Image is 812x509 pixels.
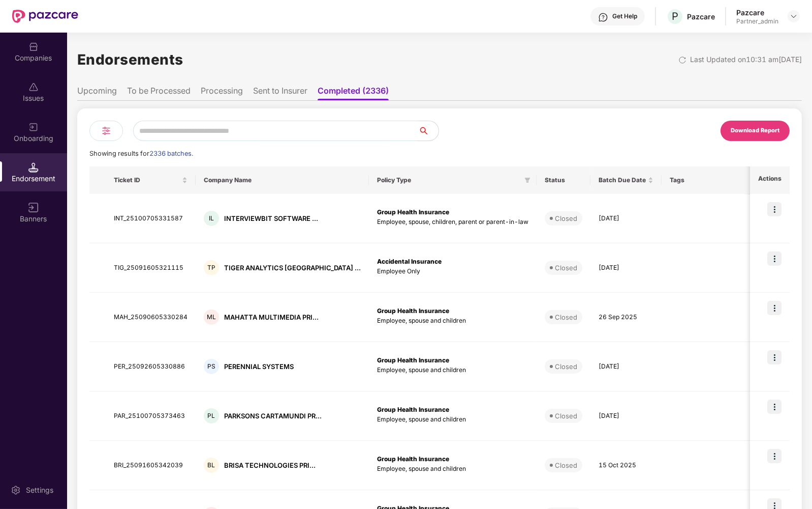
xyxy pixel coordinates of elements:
[524,177,530,183] span: filter
[224,214,318,223] div: INTERVIEWBIT SOFTWARE ...
[377,307,449,315] b: Group Health Insurance
[318,86,389,100] li: Completed (2336)
[418,127,439,135] span: search
[767,301,782,315] img: icon
[377,267,528,276] p: Employee Only
[377,316,528,326] p: Employee, spouse and children
[253,86,307,100] li: Sent to Insurer
[106,441,196,490] td: BRI_25091605342039
[106,293,196,342] td: MAH_25090605330284
[77,86,117,100] li: Upcoming
[89,150,193,157] span: Showing results for
[28,203,39,213] img: svg+xml;base64,PHN2ZyB3aWR0aD0iMTYiIGhlaWdodD0iMTYiIHZpZXdCb3g9IjAgMCAxNiAxNiIgZmlsbD0ibm9uZSIgeG...
[196,166,369,194] th: Company Name
[204,458,219,473] div: BL
[377,356,449,364] b: Group Health Insurance
[106,166,196,194] th: Ticket ID
[377,455,449,463] b: Group Health Insurance
[11,485,21,495] img: svg+xml;base64,PHN2ZyBpZD0iU2V0dGluZy0yMHgyMCIgeG1sbnM9Imh0dHA6Ly93d3cudzMub3JnLzIwMDAvc3ZnIiB3aW...
[687,12,715,21] div: Pazcare
[790,12,798,20] img: svg+xml;base64,PHN2ZyBpZD0iRHJvcGRvd24tMzJ4MzIiIHhtbG5zPSJodHRwOi8vd3d3LnczLm9yZy8yMDAwL3N2ZyIgd2...
[590,441,662,490] td: 15 Oct 2025
[28,162,39,173] img: svg+xml;base64,PHN2ZyB3aWR0aD0iMTQuNSIgaGVpZ2h0PSIxNC41IiB2aWV3Qm94PSIwIDAgMTYgMTYiIGZpbGw9Im5vbm...
[204,211,219,226] div: IL
[224,461,316,470] div: BRISA TECHNOLOGIES PRI...
[598,12,608,22] img: svg+xml;base64,PHN2ZyBpZD0iSGVscC0zMngzMiIgeG1sbnM9Imh0dHA6Ly93d3cudzMub3JnLzIwMDAvc3ZnIiB3aWR0aD...
[736,17,778,25] div: Partner_admin
[106,243,196,293] td: TIG_25091605321115
[555,361,577,372] div: Closed
[127,86,191,100] li: To be Processed
[28,82,39,92] img: svg+xml;base64,PHN2ZyBpZD0iSXNzdWVzX2Rpc2FibGVkIiB4bWxucz0iaHR0cDovL3d3dy53My5vcmcvMjAwMC9zdmciIH...
[555,312,577,322] div: Closed
[23,485,56,495] div: Settings
[555,213,577,223] div: Closed
[201,86,243,100] li: Processing
[377,208,449,216] b: Group Health Insurance
[114,176,180,184] span: Ticket ID
[77,48,183,71] h1: Endorsements
[204,260,219,275] div: TP
[599,176,646,184] span: Batch Due Date
[377,365,528,375] p: Employee, spouse and children
[767,400,782,414] img: icon
[377,415,528,425] p: Employee, spouse and children
[106,342,196,391] td: PER_25092605330886
[670,176,789,184] span: Tags
[555,411,577,421] div: Closed
[767,449,782,463] img: icon
[12,10,78,23] img: New Pazcare Logo
[100,125,112,137] img: svg+xml;base64,PHN2ZyB4bWxucz0iaHR0cDovL3d3dy53My5vcmcvMjAwMC9zdmciIHdpZHRoPSIyNCIgaGVpZ2h0PSIyNC...
[224,362,294,372] div: PERENNIAL SYSTEMS
[224,411,322,421] div: PARKSONS CARTAMUNDI PR...
[736,8,778,17] div: Pazcare
[590,293,662,342] td: 26 Sep 2025
[590,243,662,293] td: [DATE]
[555,460,577,470] div: Closed
[731,126,779,135] div: Download Report
[377,217,528,227] p: Employee, spouse, children, parent or parent-in-law
[678,56,686,64] img: svg+xml;base64,PHN2ZyBpZD0iUmVsb2FkLTMyeDMyIiB4bWxucz0iaHR0cDovL3d3dy53My5vcmcvMjAwMC9zdmciIHdpZH...
[767,202,782,216] img: icon
[522,174,533,186] span: filter
[590,194,662,243] td: [DATE]
[690,54,802,65] div: Last Updated on 10:31 am[DATE]
[537,166,590,194] th: Status
[555,263,577,273] div: Closed
[224,313,319,322] div: MAHATTA MULTIMEDIA PRI...
[418,121,439,141] button: search
[224,263,361,273] div: TIGER ANALYTICS [GEOGRAPHIC_DATA] ...
[106,194,196,243] td: INT_25100705331587
[149,150,193,157] span: 2336 batches.
[28,122,39,132] img: svg+xml;base64,PHN2ZyB3aWR0aD0iMjAiIGhlaWdodD0iMjAiIHZpZXdCb3g9IjAgMCAyMCAyMCIgZmlsbD0ibm9uZSIgeG...
[106,391,196,441] td: PAR_25100705373463
[377,406,449,413] b: Group Health Insurance
[767,251,782,266] img: icon
[204,309,219,325] div: ML
[377,176,520,184] span: Policy Type
[204,408,219,423] div: PL
[204,359,219,374] div: PS
[672,10,678,22] span: P
[377,464,528,474] p: Employee, spouse and children
[590,342,662,391] td: [DATE]
[612,12,637,20] div: Get Help
[750,166,790,194] th: Actions
[590,391,662,441] td: [DATE]
[767,350,782,364] img: icon
[377,258,442,265] b: Accidental Insurance
[28,42,39,52] img: svg+xml;base64,PHN2ZyBpZD0iQ29tcGFuaWVzIiB4bWxucz0iaHR0cDovL3d3dy53My5vcmcvMjAwMC9zdmciIHdpZHRoPS...
[590,166,662,194] th: Batch Due Date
